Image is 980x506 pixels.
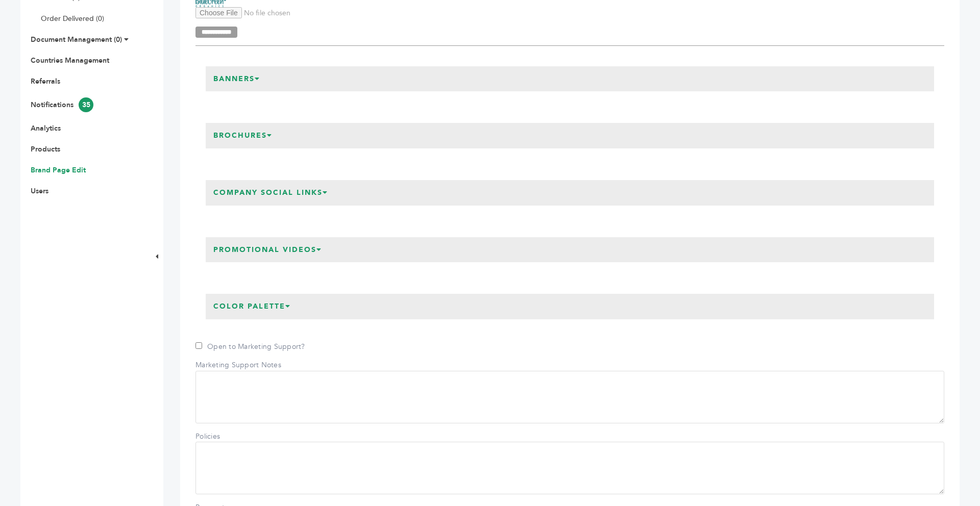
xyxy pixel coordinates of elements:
a: Analytics [31,123,61,133]
h3: Brochures [206,123,280,148]
a: Notifications35 [31,100,93,110]
a: Referrals [31,77,60,86]
h3: Banners [206,66,268,92]
input: Open to Marketing Support? [195,342,202,349]
span: 35 [79,97,93,112]
a: Document Management (0) [31,35,122,44]
label: Open to Marketing Support? [195,342,305,352]
a: Users [31,186,48,196]
h3: Promotional Videos [206,237,330,263]
h3: Color Palette [206,294,299,319]
h3: Company Social Links [206,180,336,206]
label: Policies [195,432,267,442]
a: Brand Page Edit [31,165,86,175]
label: Marketing Support Notes [195,360,281,370]
a: Order Delivered (0) [41,14,104,23]
a: Countries Management [31,56,109,65]
a: Products [31,144,60,154]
